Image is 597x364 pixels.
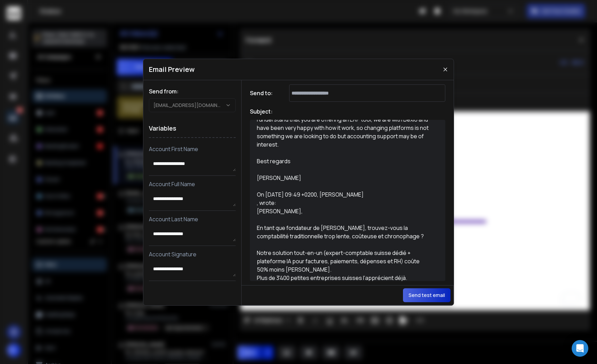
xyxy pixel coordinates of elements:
[149,87,236,96] h1: Send from:
[149,119,236,138] h1: Variables
[250,107,273,116] h1: Subject:
[149,215,236,223] p: Account Last Name
[572,340,588,357] div: Open Intercom Messenger
[403,288,451,302] button: Send test email
[257,74,430,182] div: Dear [PERSON_NAME], Can you share more information on how you work and the service that you provi...
[250,89,278,97] h1: Send to:
[149,180,236,188] p: Account Full Name
[149,145,236,153] p: Account First Name
[149,250,236,258] p: Account Signature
